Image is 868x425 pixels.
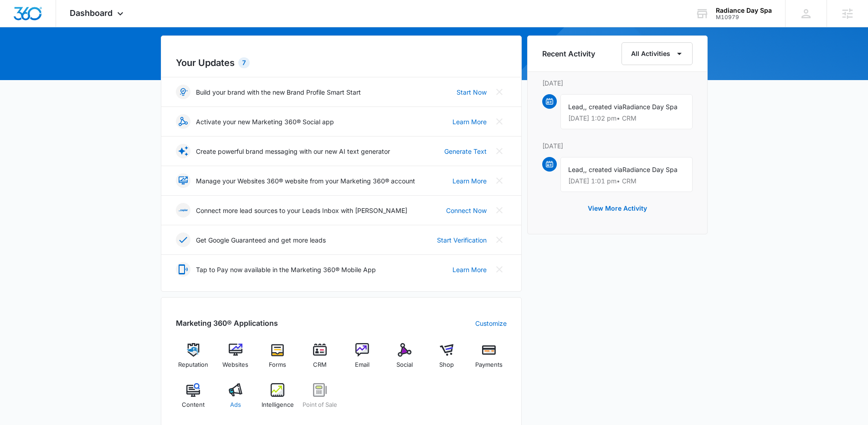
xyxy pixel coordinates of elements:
h2: Marketing 360® Applications [176,318,278,329]
span: Content [182,400,205,410]
span: Shop [439,360,454,369]
button: Close [492,173,507,188]
p: Create powerful brand messaging with our new AI text generator [196,147,390,156]
span: Radiance Day Spa [622,166,678,173]
a: Connect Now [446,206,487,215]
span: , created via [585,103,622,111]
a: Customize [475,319,507,328]
a: Content [176,383,211,416]
span: Payments [475,360,503,369]
a: Learn More [452,176,487,186]
span: Lead, [568,103,585,111]
p: Tap to Pay now available in the Marketing 360® Mobile App [196,265,376,274]
a: Forms [260,343,295,376]
button: Close [492,233,507,247]
div: account id [716,14,772,20]
span: CRM [313,360,327,369]
p: Connect more lead sources to your Leads Inbox with [PERSON_NAME] [196,206,407,215]
span: Ads [230,400,241,410]
a: Shop [429,343,464,376]
button: View More Activity [579,197,656,219]
p: [DATE] [542,78,693,88]
h6: Recent Activity [542,48,595,59]
span: Social [396,360,413,369]
h2: Your Updates [176,56,507,70]
button: Close [492,203,507,218]
span: Dashboard [70,8,113,18]
a: Email [345,343,380,376]
a: Start Verification [437,235,487,245]
p: Manage your Websites 360® website from your Marketing 360® account [196,176,415,186]
span: Point of Sale [303,400,337,410]
a: Generate Text [444,147,487,156]
p: [DATE] 1:01 pm • CRM [568,178,685,184]
a: Ads [218,383,253,416]
button: All Activities [621,42,693,65]
p: Activate your new Marketing 360® Social app [196,117,334,126]
a: CRM [303,343,338,376]
p: [DATE] [542,141,693,151]
span: , created via [585,166,622,173]
a: Start Now [457,87,487,97]
span: Websites [222,360,248,369]
div: 7 [238,57,250,68]
a: Intelligence [260,383,295,416]
p: [DATE] 1:02 pm • CRM [568,115,685,121]
a: Reputation [176,343,211,376]
button: Close [492,262,507,277]
span: Forms [269,360,286,369]
a: Learn More [452,265,487,274]
span: Lead, [568,166,585,173]
p: Build your brand with the new Brand Profile Smart Start [196,87,361,97]
a: Learn More [452,117,487,126]
p: Get Google Guaranteed and get more leads [196,235,326,245]
a: Payments [472,343,507,376]
span: Radiance Day Spa [622,103,678,111]
a: Point of Sale [303,383,338,416]
span: Intelligence [262,400,294,410]
button: Close [492,144,507,158]
a: Social [387,343,422,376]
button: Close [492,114,507,129]
span: Email [355,360,370,369]
a: Websites [218,343,253,376]
button: Close [492,85,507,99]
div: account name [716,7,772,14]
span: Reputation [178,360,208,369]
